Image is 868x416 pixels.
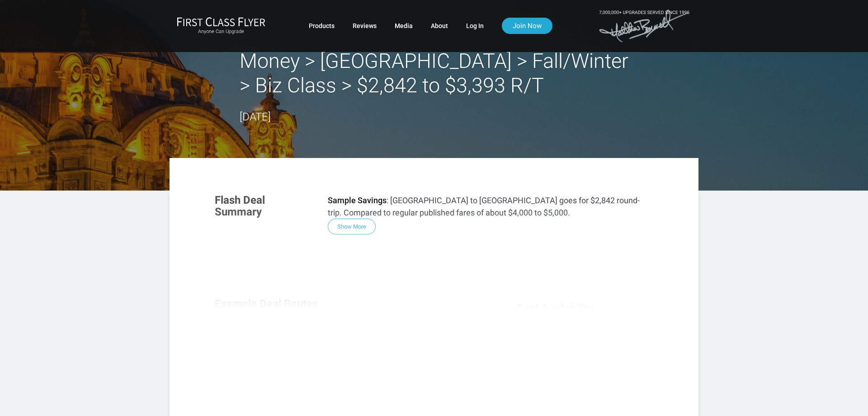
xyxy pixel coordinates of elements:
[353,18,377,34] a: Reviews
[177,17,265,26] img: First Class Flyer
[215,194,314,218] h3: Flash Deal Summary
[395,18,413,34] a: Media
[328,196,387,205] strong: Sample Savings
[177,29,265,35] small: Anyone Can Upgrade
[328,194,653,219] p: : [GEOGRAPHIC_DATA] to [GEOGRAPHIC_DATA] goes for $2,842 round-trip. Compared to regular publishe...
[309,18,335,34] a: Products
[240,110,271,123] time: [DATE]
[431,18,448,34] a: About
[177,17,265,35] a: First Class FlyerAnyone Can Upgrade
[466,18,484,34] a: Log In
[502,18,552,34] a: Join Now
[240,49,628,98] h2: Money > [GEOGRAPHIC_DATA] > Fall/Winter > Biz Class > $2,842 to $3,393 R/T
